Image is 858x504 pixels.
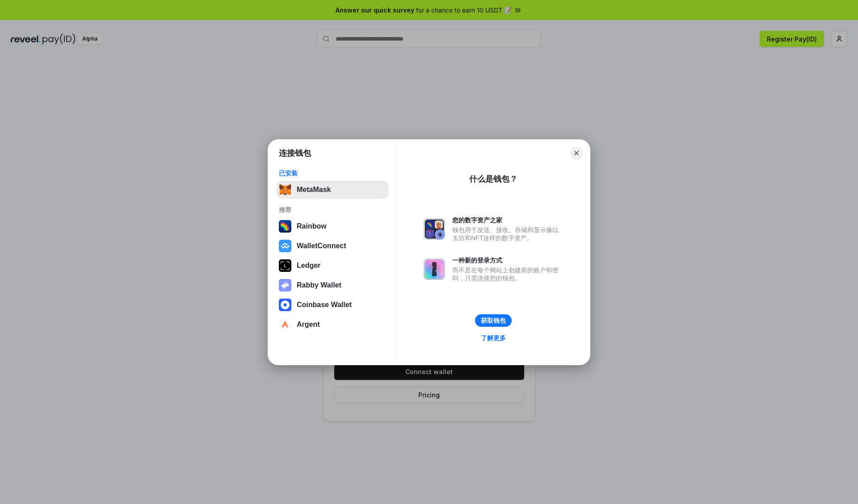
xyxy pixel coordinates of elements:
[279,206,386,214] div: 推荐
[424,218,445,240] img: svg+xml,%3Csvg%20xmlns%3D%22http%3A%2F%2Fwww.w3.org%2F2000%2Fsvg%22%20fill%3D%22none%22%20viewBox...
[297,186,331,194] div: MetaMask
[279,318,291,331] img: svg+xml,%3Csvg%20width%3D%2228%22%20height%3D%2228%22%20viewBox%3D%220%200%2028%2028%22%20fill%3D...
[481,317,506,325] div: 获取钱包
[276,316,388,333] button: Argent
[452,226,563,242] div: 钱包用于发送、接收、存储和显示像以太坊和NFT这样的数字资产。
[297,222,327,230] div: Rainbow
[570,147,583,159] button: Close
[297,242,346,250] div: WalletConnect
[279,299,291,311] img: svg+xml,%3Csvg%20width%3D%2228%22%20height%3D%2228%22%20viewBox%3D%220%200%2028%2028%22%20fill%3D...
[279,183,291,196] img: svg+xml,%3Csvg%20fill%3D%22none%22%20height%3D%2233%22%20viewBox%3D%220%200%2035%2033%22%20width%...
[475,332,511,344] a: 了解更多
[279,259,291,272] img: svg+xml,%3Csvg%20xmlns%3D%22http%3A%2F%2Fwww.w3.org%2F2000%2Fsvg%22%20width%3D%2228%22%20height%3...
[481,334,506,342] div: 了解更多
[276,296,388,314] button: Coinbase Wallet
[424,258,445,280] img: svg+xml,%3Csvg%20xmlns%3D%22http%3A%2F%2Fwww.w3.org%2F2000%2Fsvg%22%20fill%3D%22none%22%20viewBox...
[276,257,388,275] button: Ledger
[279,148,311,158] h1: 连接钱包
[279,169,386,177] div: 已安装
[452,216,563,224] div: 您的数字资产之家
[452,256,563,264] div: 一种新的登录方式
[279,220,291,233] img: svg+xml,%3Csvg%20width%3D%22120%22%20height%3D%22120%22%20viewBox%3D%220%200%20120%20120%22%20fil...
[475,314,512,327] button: 获取钱包
[276,276,388,294] button: Rabby Wallet
[297,262,320,270] div: Ledger
[297,281,341,289] div: Rabby Wallet
[297,321,320,329] div: Argent
[276,217,388,235] button: Rainbow
[469,174,517,184] div: 什么是钱包？
[276,181,388,199] button: MetaMask
[279,279,291,292] img: svg+xml,%3Csvg%20xmlns%3D%22http%3A%2F%2Fwww.w3.org%2F2000%2Fsvg%22%20fill%3D%22none%22%20viewBox...
[452,266,563,282] div: 而不是在每个网站上创建新的账户和密码，只需连接您的钱包。
[276,237,388,255] button: WalletConnect
[279,240,291,252] img: svg+xml,%3Csvg%20width%3D%2228%22%20height%3D%2228%22%20viewBox%3D%220%200%2028%2028%22%20fill%3D...
[297,301,352,309] div: Coinbase Wallet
